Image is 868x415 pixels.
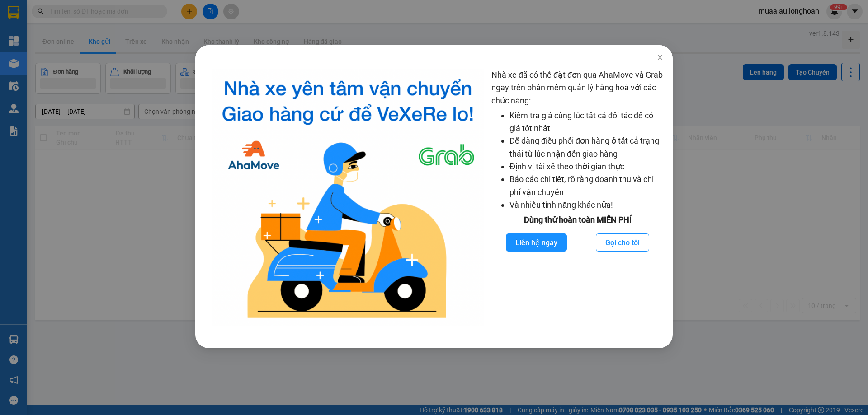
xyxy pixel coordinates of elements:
[509,199,664,211] li: Và nhiều tính năng khác nữa!
[605,237,640,248] span: Gọi cho tôi
[596,233,649,252] button: Gọi cho tôi
[509,173,664,199] li: Báo cáo chi tiết, rõ ràng doanh thu và chi phí vận chuyển
[509,109,664,135] li: Kiểm tra giá cùng lúc tất cả đối tác để có giá tốt nhất
[647,45,673,70] button: Close
[509,135,664,160] li: Dễ dàng điều phối đơn hàng ở tất cả trạng thái từ lúc nhận đến giao hàng
[515,237,557,248] span: Liên hệ ngay
[491,214,664,226] div: Dùng thử hoàn toàn MIỄN PHÍ
[509,160,664,173] li: Định vị tài xế theo thời gian thực
[491,69,664,326] div: Nhà xe đã có thể đặt đơn qua AhaMove và Grab ngay trên phần mềm quản lý hàng hoá với các chức năng:
[656,54,664,61] span: close
[212,69,484,326] img: logo
[506,233,567,252] button: Liên hệ ngay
